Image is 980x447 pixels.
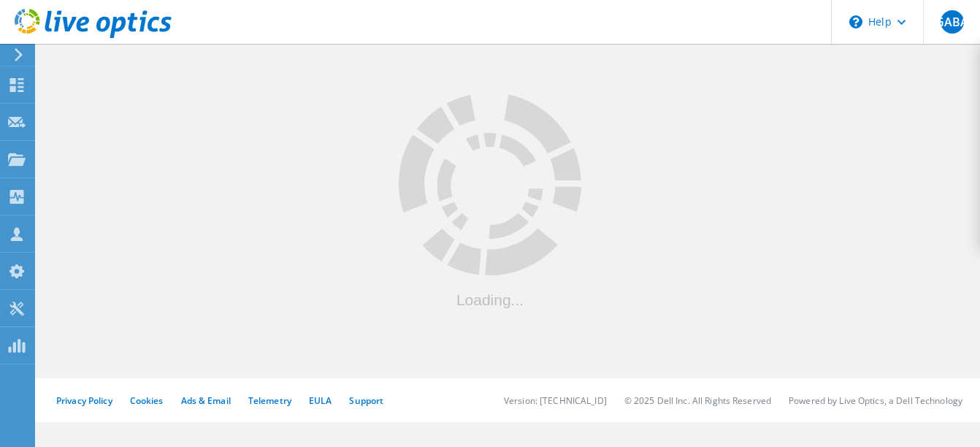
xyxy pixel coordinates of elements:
li: Version: [TECHNICAL_ID] [504,394,607,407]
a: Live Optics Dashboard [15,31,172,41]
a: Support [349,394,383,407]
span: GABÁ [935,16,969,28]
div: Loading... [399,292,581,307]
a: EULA [309,394,332,407]
a: Telemetry [248,394,291,407]
li: © 2025 Dell Inc. All Rights Reserved [624,394,771,407]
a: Cookies [130,394,164,407]
svg: \n [849,15,862,28]
li: Powered by Live Optics, a Dell Technology [789,394,962,407]
a: Privacy Policy [56,394,112,407]
a: Ads & Email [181,394,231,407]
